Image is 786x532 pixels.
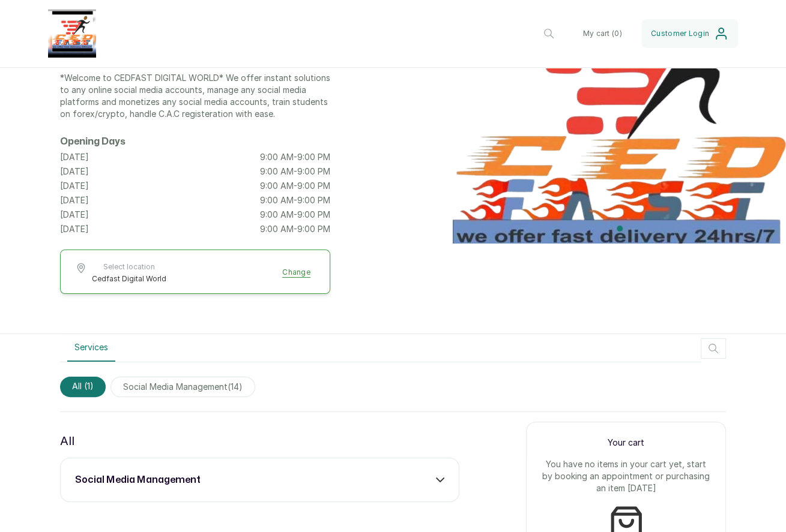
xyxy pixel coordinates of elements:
[260,151,330,163] p: 9:00 AM - 9:00 PM
[75,262,315,284] button: Select locationCedfast Digital WorldChange
[541,458,711,494] p: You have no items in your cart yet, start by booking an appointment or purchasing an item [DATE]
[92,274,166,284] span: Cedfast Digital World
[48,10,96,58] img: business logo
[67,334,115,362] button: Services
[60,377,106,397] span: All (1)
[60,166,89,178] p: [DATE]
[651,29,709,38] span: Customer Login
[60,194,89,206] p: [DATE]
[260,209,330,221] p: 9:00 AM - 9:00 PM
[60,134,330,149] h2: Opening Days
[541,437,711,449] p: Your cart
[60,223,89,235] p: [DATE]
[260,194,330,206] p: 9:00 AM - 9:00 PM
[60,151,89,163] p: [DATE]
[110,377,255,397] span: social media management(14)
[260,166,330,178] p: 9:00 AM - 9:00 PM
[641,19,738,48] button: Customer Login
[75,473,201,487] h3: social media management
[60,209,89,221] p: [DATE]
[92,262,166,272] span: Select location
[573,19,631,48] button: My cart (0)
[260,223,330,235] p: 9:00 AM - 9:00 PM
[60,180,89,192] p: [DATE]
[60,72,330,120] p: *Welcome to CEDFAST DIGITAL WORLD* We offer instant solutions to any online social media accounts...
[60,431,74,450] p: All
[260,180,330,192] p: 9:00 AM - 9:00 PM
